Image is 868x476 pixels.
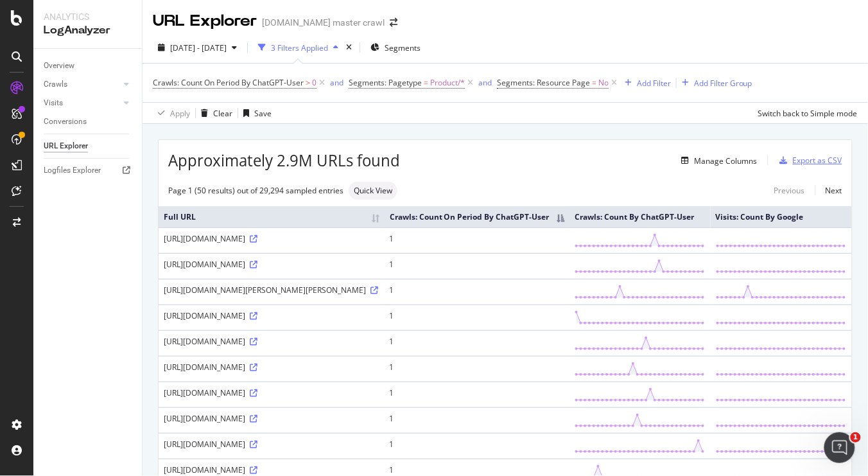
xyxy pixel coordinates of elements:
[478,77,492,88] div: and
[44,139,133,153] a: URL Explorer
[677,153,758,168] button: Manage Columns
[153,77,304,88] span: Crawls: Count On Period By ChatGPT-User
[385,433,569,459] td: 1
[44,59,74,73] div: Overview
[424,77,428,88] span: =
[815,181,842,200] a: Next
[44,78,67,91] div: Crawls
[164,439,379,450] div: [URL][DOMAIN_NAME]
[385,42,421,53] span: Segments
[851,432,861,443] span: 1
[753,103,858,123] button: Switch back to Simple mode
[349,182,397,200] div: neutral label
[430,74,465,92] span: Product/*
[153,10,257,32] div: URL Explorer
[824,432,855,463] iframe: Intercom live chat
[164,233,379,244] div: [URL][DOMAIN_NAME]
[196,103,232,123] button: Clear
[385,407,569,433] td: 1
[170,108,190,119] div: Apply
[385,330,569,356] td: 1
[44,164,133,177] a: Logfiles Explorer
[385,206,569,227] th: Crawls: Count On Period By ChatGPT-User: activate to sort column descending
[793,155,842,166] div: Export as CSV
[677,75,752,91] button: Add Filter Group
[620,75,671,91] button: Add Filter
[354,187,392,195] span: Quick View
[164,362,379,373] div: [URL][DOMAIN_NAME]
[253,37,343,58] button: 3 Filters Applied
[330,77,343,88] div: and
[694,78,752,89] div: Add Filter Group
[44,78,120,91] a: Crawls
[758,108,858,119] div: Switch back to Simple mode
[164,310,379,321] div: [URL][DOMAIN_NAME]
[711,206,852,227] th: Visits: Count By Google
[238,103,272,123] button: Save
[271,42,328,53] div: 3 Filters Applied
[44,115,87,128] div: Conversions
[44,115,133,128] a: Conversions
[478,76,492,89] button: and
[385,382,569,407] td: 1
[330,76,343,89] button: and
[592,77,596,88] span: =
[385,279,569,304] td: 1
[775,150,842,171] button: Export as CSV
[349,77,422,88] span: Segments: Pagetype
[695,155,758,166] div: Manage Columns
[164,285,379,295] div: [URL][DOMAIN_NAME][PERSON_NAME][PERSON_NAME]
[569,206,711,227] th: Crawls: Count By ChatGPT-User
[306,77,310,88] span: >
[312,74,317,92] span: 0
[44,23,132,38] div: LogAnalyzer
[390,18,397,27] div: arrow-right-arrow-left
[168,150,400,172] span: Approximately 2.9M URLs found
[262,16,385,29] div: [DOMAIN_NAME] master crawl
[164,259,379,270] div: [URL][DOMAIN_NAME]
[44,59,133,73] a: Overview
[385,227,569,253] td: 1
[44,139,88,153] div: URL Explorer
[164,464,379,475] div: [URL][DOMAIN_NAME]
[365,37,426,58] button: Segments
[44,164,101,177] div: Logfiles Explorer
[44,96,63,110] div: Visits
[44,10,132,23] div: Analytics
[385,253,569,279] td: 1
[44,96,120,110] a: Visits
[168,185,343,196] div: Page 1 (50 results) out of 29,294 sampled entries
[385,356,569,382] td: 1
[637,78,671,89] div: Add Filter
[254,108,272,119] div: Save
[497,77,590,88] span: Segments: Resource Page
[159,206,385,227] th: Full URL: activate to sort column ascending
[385,304,569,330] td: 1
[213,108,232,119] div: Clear
[170,42,227,53] span: [DATE] - [DATE]
[343,41,354,54] div: times
[153,103,190,123] button: Apply
[153,37,242,58] button: [DATE] - [DATE]
[598,74,609,92] span: No
[164,413,379,424] div: [URL][DOMAIN_NAME]
[164,387,379,398] div: [URL][DOMAIN_NAME]
[164,336,379,347] div: [URL][DOMAIN_NAME]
